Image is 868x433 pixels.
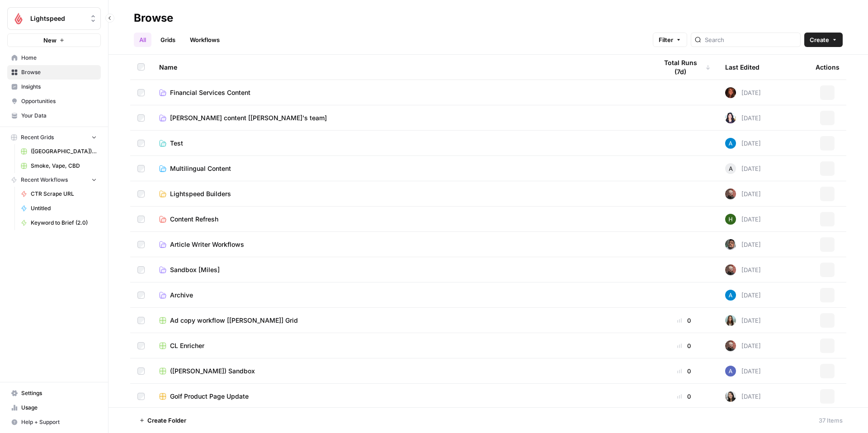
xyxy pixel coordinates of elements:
span: Home [21,54,97,62]
img: o3cqybgnmipr355j8nz4zpq1mc6x [725,290,736,301]
span: Create [810,35,829,44]
div: 0 [657,392,711,401]
img: b84b62znrkfmbduqy1fsopf3ypjr [725,264,736,275]
a: Content Refresh [159,215,643,224]
span: A [729,164,733,173]
a: Insights [7,80,101,94]
a: Untitled [17,201,101,216]
a: Browse [7,65,101,80]
a: Sandbox [Miles] [159,265,643,274]
div: 0 [657,367,711,376]
button: Create [804,33,843,47]
div: [DATE] [725,138,761,149]
a: Article Writer Workflows [159,240,643,249]
span: ([GEOGRAPHIC_DATA]) [DEMOGRAPHIC_DATA] - Generate Articles [31,147,97,155]
div: [DATE] [725,366,761,377]
div: [DATE] [725,188,761,199]
img: 34qmd8li8jcngaxi9z5g13uxb641 [725,391,736,402]
span: CTR Scrape URL [31,190,97,198]
span: Your Data [21,112,97,120]
span: Financial Services Content [170,88,250,97]
a: [PERSON_NAME] content [[PERSON_NAME]'s team] [159,113,643,122]
div: [DATE] [725,87,761,98]
img: b84b62znrkfmbduqy1fsopf3ypjr [725,188,736,199]
button: Help + Support [7,415,101,429]
img: o3cqybgnmipr355j8nz4zpq1mc6x [725,138,736,149]
span: [PERSON_NAME] content [[PERSON_NAME]'s team] [170,113,327,122]
button: New [7,33,101,47]
a: Lightspeed Builders [159,189,643,198]
span: Help + Support [21,418,97,426]
div: [DATE] [725,290,761,301]
span: Test [170,139,183,148]
a: Archive [159,291,643,300]
div: [DATE] [725,340,761,351]
span: Lightspeed Builders [170,189,231,198]
span: CL Enricher [170,341,204,350]
img: 6vxtne38ibcn517tl2d222c8605z [725,366,736,377]
a: ([PERSON_NAME]) Sandbox [159,367,643,376]
a: Your Data [7,108,101,123]
div: [DATE] [725,214,761,225]
span: Untitled [31,204,97,212]
div: 0 [657,341,711,350]
img: 8c87fa9lbfqgy9g50y7q29s4xs59 [725,214,736,225]
a: Settings [7,386,101,400]
span: Recent Grids [21,133,54,141]
a: Workflows [184,33,225,47]
div: [DATE] [725,239,761,250]
button: Workspace: Lightspeed [7,7,101,30]
div: Name [159,55,643,80]
span: Lightspeed [30,14,85,23]
span: Recent Workflows [21,176,68,184]
span: Content Refresh [170,215,218,224]
img: 6c0mqo3yg1s9t43vyshj80cpl9tb [725,315,736,326]
a: ([GEOGRAPHIC_DATA]) [DEMOGRAPHIC_DATA] - Generate Articles [17,144,101,159]
a: Keyword to Brief (2.0) [17,216,101,230]
a: CTR Scrape URL [17,187,101,201]
div: Total Runs (7d) [657,55,711,80]
span: Smoke, Vape, CBD [31,162,97,170]
span: Browse [21,68,97,76]
a: Financial Services Content [159,88,643,97]
div: [DATE] [725,163,761,174]
span: Keyword to Brief (2.0) [31,219,97,227]
img: wdke7mwtj0nxznpffym0k1wpceu2 [725,113,736,123]
button: Filter [653,33,687,47]
a: All [134,33,151,47]
span: Usage [21,404,97,412]
input: Search [705,35,797,44]
div: Actions [816,55,840,80]
a: Ad copy workflow [[PERSON_NAME]] Grid [159,316,643,325]
span: Opportunities [21,97,97,105]
img: u93l1oyz1g39q1i4vkrv6vz0p6p4 [725,239,736,250]
button: Recent Grids [7,131,101,144]
a: Multilingual Content [159,164,643,173]
a: CL Enricher [159,341,643,350]
span: Article Writer Workflows [170,240,244,249]
div: Last Edited [725,55,759,80]
img: Lightspeed Logo [10,10,27,27]
span: Insights [21,83,97,91]
span: Create Folder [147,416,186,425]
a: Golf Product Page Update [159,392,643,401]
span: Sandbox [Miles] [170,265,220,274]
a: Home [7,51,101,65]
img: 29pd19jyq3m1b2eeoz0umwn6rt09 [725,87,736,98]
span: Settings [21,389,97,397]
a: Opportunities [7,94,101,108]
div: [DATE] [725,391,761,402]
span: Archive [170,291,193,300]
button: Recent Workflows [7,173,101,187]
span: Filter [659,35,673,44]
img: b84b62znrkfmbduqy1fsopf3ypjr [725,340,736,351]
span: Multilingual Content [170,164,231,173]
div: 37 Items [819,416,843,425]
span: New [43,36,57,45]
button: Create Folder [134,413,192,428]
div: [DATE] [725,315,761,326]
div: Browse [134,11,173,25]
div: [DATE] [725,264,761,275]
a: Test [159,139,643,148]
div: [DATE] [725,113,761,123]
